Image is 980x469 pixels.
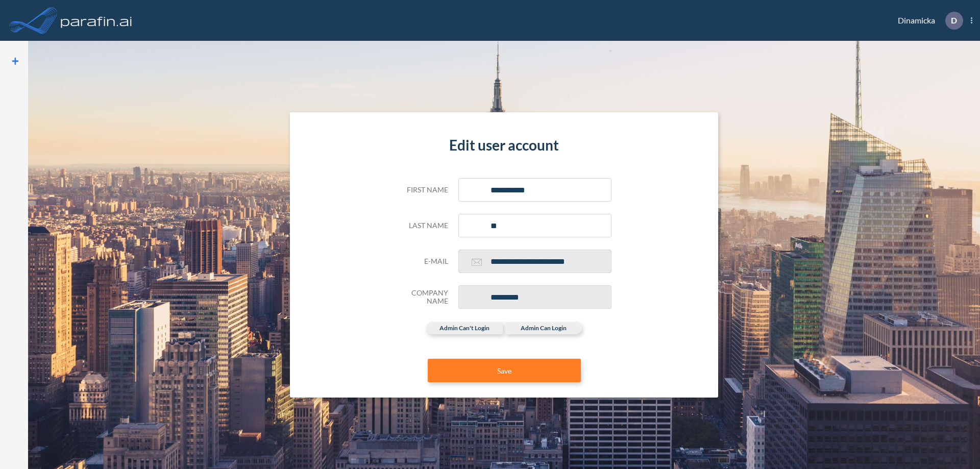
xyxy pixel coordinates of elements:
[426,322,503,334] label: admin can't login
[428,359,581,382] button: Save
[397,289,448,306] h5: Company Name
[59,10,134,31] img: logo
[951,16,957,25] p: D
[397,257,448,266] h5: E-mail
[397,186,448,194] h5: First name
[397,221,448,230] h5: Last name
[397,137,611,154] h4: Edit user account
[505,322,582,334] label: admin can login
[883,12,972,30] div: Dinamicka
